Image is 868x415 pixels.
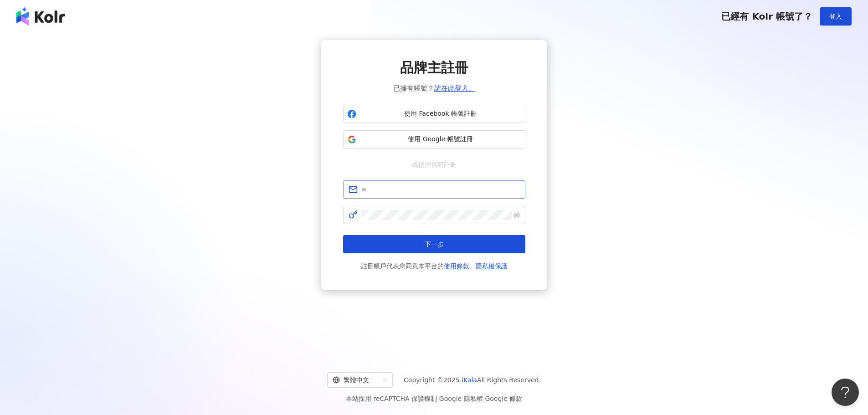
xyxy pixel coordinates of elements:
[514,212,520,218] span: eye-invisible
[400,58,468,77] span: 品牌主註冊
[343,130,525,149] button: 使用 Google 帳號註冊
[462,376,477,384] a: iKala
[485,395,522,402] a: Google 條款
[721,11,812,22] span: 已經有 Kolr 帳號了？
[404,374,541,385] span: Copyright © 2025 All Rights Reserved.
[437,395,439,402] span: |
[343,105,525,123] button: 使用 Facebook 帳號註冊
[406,159,463,169] span: 或使用信箱註冊
[360,135,521,144] span: 使用 Google 帳號註冊
[393,83,475,94] span: 已擁有帳號？
[832,379,859,406] iframe: Help Scout Beacon - Open
[360,109,521,118] span: 使用 Facebook 帳號註冊
[820,7,852,26] button: 登入
[829,13,842,20] span: 登入
[483,395,485,402] span: |
[476,262,508,270] a: 隱私權保護
[439,395,483,402] a: Google 隱私權
[346,393,522,404] span: 本站採用 reCAPTCHA 保護機制
[361,261,508,272] span: 註冊帳戶代表您同意本平台的 、
[444,262,469,270] a: 使用條款
[425,241,444,248] span: 下一步
[434,84,475,92] a: 請在此登入。
[343,235,525,253] button: 下一步
[333,373,379,387] div: 繁體中文
[16,7,65,26] img: logo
